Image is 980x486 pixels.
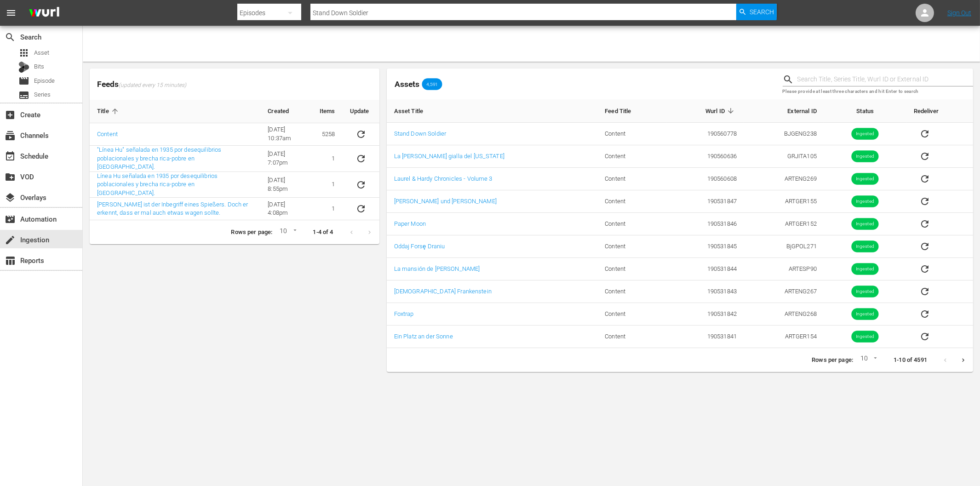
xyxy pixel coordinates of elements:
a: La mansión de [PERSON_NAME] [394,265,480,272]
table: sticky table [90,100,379,220]
span: Title [97,107,121,115]
span: menu [6,7,17,18]
td: ARTGER152 [744,213,824,235]
div: 10 [276,226,298,240]
td: 190531846 [667,213,744,235]
td: Content [597,145,667,168]
div: Bits [18,62,29,73]
span: Feeds [90,77,379,92]
span: Ingested [852,311,879,318]
span: Created [268,107,301,115]
th: Feed Title [597,99,667,123]
span: Episode [34,76,55,86]
table: sticky table [387,99,973,348]
td: 190531844 [667,258,744,280]
a: Paper Moon [394,220,426,227]
a: [PERSON_NAME] und [PERSON_NAME] [394,198,497,205]
a: Laurel & Hardy Chronicles - Volume 3 [394,175,493,182]
a: Oddaj Forsę Draniu [394,243,445,250]
span: Ingested [852,333,879,340]
a: Foxtrap [394,310,414,317]
td: Content [597,190,667,213]
td: 1 [312,146,343,172]
td: 190560778 [667,123,744,145]
td: 190560608 [667,168,744,190]
span: Reports [5,255,16,266]
td: [DATE] 10:37am [260,123,312,146]
span: Ingested [852,198,879,205]
th: Update [343,100,379,123]
a: Línea Hu señalada en 1935 por desequilibrios poblacionales y brecha rica-pobre en [GEOGRAPHIC_DATA]. [97,172,218,196]
span: Ingested [852,221,879,228]
th: Redeliver [906,99,973,123]
a: Sign Out [947,9,971,17]
span: Asset [34,48,49,57]
td: 190531843 [667,280,744,303]
span: (updated every 15 minutes) [119,82,186,89]
td: ARTENG267 [744,280,824,303]
th: External ID [744,99,824,123]
a: La [PERSON_NAME] gialla del [US_STATE] [394,153,504,160]
th: Status [824,99,906,123]
td: Content [597,213,667,235]
input: Search Title, Series Title, Wurl ID or External ID [797,73,973,86]
span: Ingestion [5,234,16,246]
span: Wurl ID [705,107,737,115]
td: 190531847 [667,190,744,213]
td: Content [597,235,667,258]
td: 190531845 [667,235,744,258]
a: Ein Platz an der Sonne [394,333,453,340]
td: GRJITA105 [744,145,824,168]
td: 1 [312,198,343,220]
a: Stand Down Soldier [394,130,447,137]
button: Next page [954,351,972,369]
span: Create [5,109,16,120]
p: 1-10 of 4591 [894,356,927,365]
td: Content [597,168,667,190]
td: Content [597,326,667,348]
p: 1-4 of 4 [313,228,333,237]
span: Search [5,32,16,43]
p: Rows per page: [812,356,853,365]
td: [DATE] 4:08pm [260,198,312,220]
span: Ingested [852,176,879,183]
span: Bits [34,62,44,71]
td: Content [597,258,667,280]
td: [DATE] 8:55pm [260,172,312,198]
span: 4,591 [422,81,442,87]
span: Automation [5,214,16,225]
td: 5258 [312,123,343,146]
p: Please provide at least three characters and hit Enter to search [783,88,973,96]
span: Schedule [5,151,16,162]
td: BjGPOL271 [744,235,824,258]
span: VOD [5,172,16,183]
th: Items [312,100,343,123]
td: BJGENG238 [744,123,824,145]
span: Channels [5,130,16,141]
td: ARTESP90 [744,258,824,280]
span: Search [750,4,774,20]
td: [DATE] 7:07pm [260,146,312,172]
span: Overlays [5,192,16,203]
span: Ingested [852,288,879,295]
span: Series [34,90,51,99]
a: [DEMOGRAPHIC_DATA] Frankenstein [394,288,492,295]
td: Content [597,303,667,326]
td: Content [597,280,667,303]
button: Search [736,4,777,20]
td: 1 [312,172,343,198]
td: 190531842 [667,303,744,326]
span: Series [18,90,29,101]
span: Episode [18,75,29,86]
span: Asset Title [394,107,436,115]
td: ARTENG269 [744,168,824,190]
span: Asset [18,47,29,58]
span: Ingested [852,243,879,250]
td: Content [597,123,667,145]
td: ARTGER154 [744,326,824,348]
td: 190531841 [667,326,744,348]
td: 190560636 [667,145,744,168]
td: ARTENG268 [744,303,824,326]
a: [PERSON_NAME] ist der Inbegriff eines Spießers. Doch er erkennt, dass er mal auch etwas wagen sol... [97,201,248,217]
div: 10 [857,353,879,367]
